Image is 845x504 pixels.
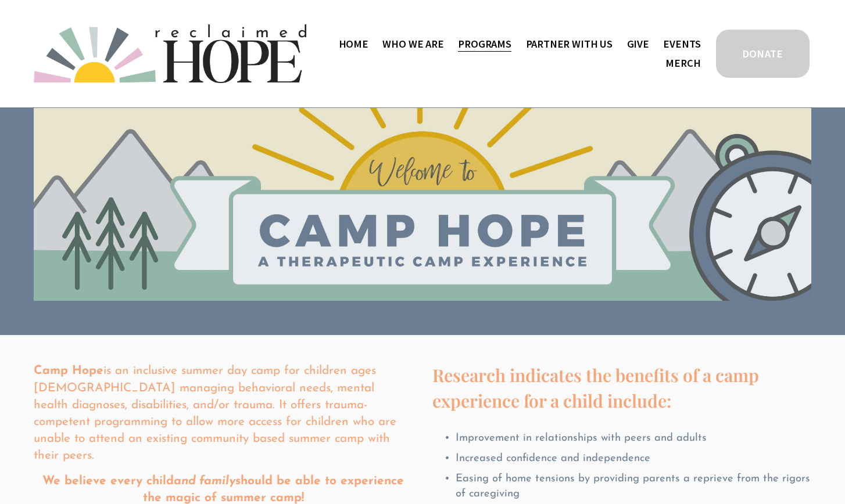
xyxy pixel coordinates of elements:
p: Improvement in relationships with peers and adults [456,431,811,446]
a: Events [663,34,700,53]
em: and family [174,475,235,487]
p: is an inclusive summer day camp for children ages [DEMOGRAPHIC_DATA] managing behavioral needs, m... [34,362,413,464]
p: Easing of home tensions by providing parents a reprieve from the rigors of caregiving [456,471,811,502]
a: Home [339,34,368,53]
strong: Camp Hope [34,365,103,377]
strong: We believe every child should be able to experience the magic of summer camp! [42,475,408,504]
span: Who We Are [382,35,443,53]
a: folder dropdown [458,34,511,53]
img: Reclaimed Hope Initiative [34,24,306,83]
h4: Research indicates the benefits of a camp experience for a child include: [432,362,811,413]
span: Programs [458,35,511,53]
a: Merch [665,54,700,73]
p: Increased confidence and independence [456,451,811,466]
a: Give [627,34,649,53]
a: DONATE [714,28,811,80]
a: folder dropdown [526,34,613,53]
a: folder dropdown [382,34,443,53]
span: Partner With Us [526,35,613,53]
